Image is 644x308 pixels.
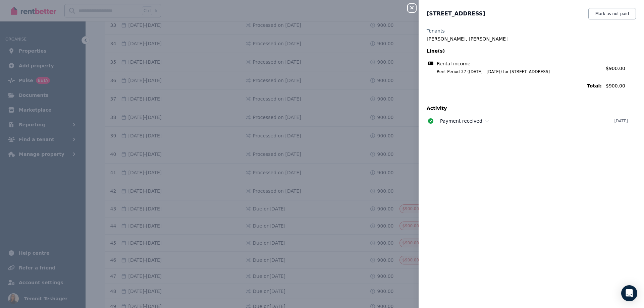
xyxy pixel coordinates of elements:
label: Tenants [427,27,445,34]
span: $900.00 [606,66,625,71]
span: Line(s) [427,48,602,54]
span: Rent Period 37 ([DATE] - [DATE]) for [STREET_ADDRESS] [429,69,602,74]
p: Activity [427,105,636,112]
span: Total: [427,82,602,89]
button: Mark as not paid [588,8,636,19]
span: $900.00 [606,82,636,89]
span: Rental income [437,60,470,67]
legend: [PERSON_NAME], [PERSON_NAME] [427,36,636,42]
span: [STREET_ADDRESS] [427,10,485,18]
span: Payment received [440,118,482,124]
time: [DATE] [614,118,628,124]
div: Open Intercom Messenger [621,285,637,301]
